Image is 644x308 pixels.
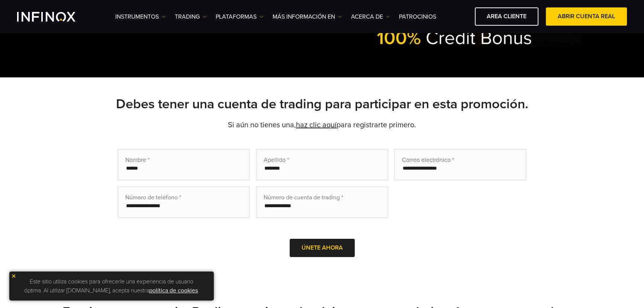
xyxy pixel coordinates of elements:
span: Únete ahora [302,244,343,251]
a: política de cookies [149,287,198,294]
a: AREA CLIENTE [475,7,538,26]
a: TRADING [175,12,206,21]
p: Si aún no tienes una, para registrarte primero. [62,120,582,130]
button: Únete ahora [290,239,355,257]
a: PLATAFORMAS [216,12,263,21]
a: Instrumentos [115,12,165,21]
a: ACERCA DE [351,12,390,21]
img: yellow close icon [11,273,16,279]
strong: Debes tener una cuenta de trading para participar en esta promoción. [116,96,528,112]
a: Más información en [273,12,342,21]
p: Este sitio utiliza cookies para ofrecerle una experiencia de usuario óptima. Al utilizar [DOMAIN_... [13,275,210,297]
a: ABRIR CUENTA REAL [546,7,627,26]
a: Patrocinios [399,12,436,21]
a: INFINOX Logo [17,12,93,22]
a: haz clic aquí [296,121,337,129]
